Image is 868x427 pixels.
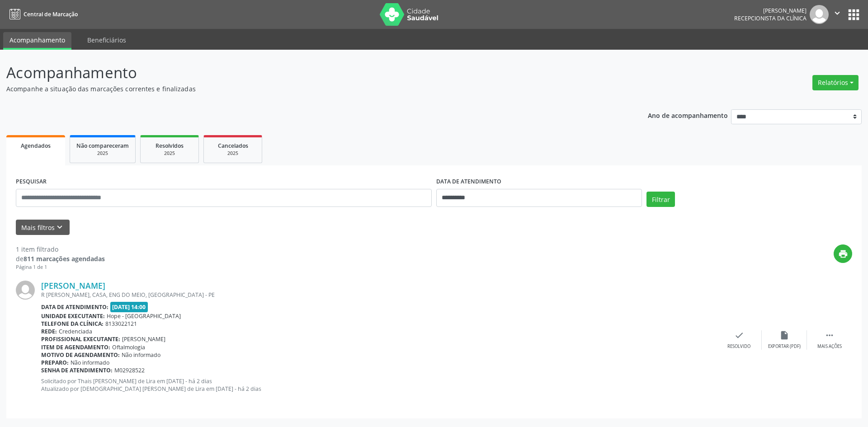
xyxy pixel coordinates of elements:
[727,343,750,350] div: Resolvido
[846,7,862,23] button: apps
[648,109,728,121] p: Ano de acompanhamento
[24,254,105,263] strong: 811 marcações agendadas
[16,254,105,263] div: de
[16,175,47,189] label: PESQUISAR
[147,150,192,157] div: 2025
[810,5,829,24] img: img
[41,303,108,311] b: Data de atendimento:
[210,150,255,157] div: 2025
[16,244,105,254] div: 1 item filtrado
[41,343,110,351] b: Item de agendamento:
[817,343,842,350] div: Mais ações
[734,14,807,22] span: Recepcionista da clínica
[24,10,78,18] span: Central de Marcação
[838,249,848,259] i: print
[834,244,852,263] button: print
[734,7,807,14] div: [PERSON_NAME]
[825,330,835,340] i: 
[41,291,717,299] div: R [PERSON_NAME], CASA, ENG DO MEIO, [GEOGRAPHIC_DATA] - PE
[76,150,129,157] div: 2025
[16,281,35,300] img: img
[6,7,78,22] a: Central de Marcação
[16,263,105,271] div: Página 1 de 1
[122,335,165,343] span: [PERSON_NAME]
[81,32,132,48] a: Beneficiários
[6,61,605,84] p: Acompanhamento
[41,335,120,343] b: Profissional executante:
[646,192,675,207] button: Filtrar
[110,302,148,312] span: [DATE] 14:00
[41,366,113,374] b: Senha de atendimento:
[55,222,65,232] i: keyboard_arrow_down
[41,320,104,328] b: Telefone da clínica:
[122,351,160,359] span: Não informado
[41,281,105,291] a: [PERSON_NAME]
[105,320,137,328] span: 8133022121
[59,328,92,335] span: Credenciada
[16,220,70,235] button: Mais filtroskeyboard_arrow_down
[832,8,842,18] i: 
[734,330,744,340] i: check
[107,312,181,320] span: Hope - [GEOGRAPHIC_DATA]
[779,330,789,340] i: insert_drive_file
[436,175,501,189] label: DATA DE ATENDIMENTO
[218,142,248,150] span: Cancelados
[41,328,57,335] b: Rede:
[41,377,717,393] p: Solicitado por Thais [PERSON_NAME] de Lira em [DATE] - há 2 dias Atualizado por [DEMOGRAPHIC_DATA...
[76,142,129,150] span: Não compareceram
[112,343,145,351] span: Oftalmologia
[21,142,51,150] span: Agendados
[812,75,859,90] button: Relatórios
[829,5,846,24] button: 
[71,359,109,366] span: Não informado
[768,343,801,350] div: Exportar (PDF)
[6,84,605,94] p: Acompanhe a situação das marcações correntes e finalizadas
[156,142,184,150] span: Resolvidos
[41,351,120,359] b: Motivo de agendamento:
[114,366,145,374] span: M02928522
[41,312,105,320] b: Unidade executante:
[3,32,71,50] a: Acompanhamento
[41,359,69,366] b: Preparo:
